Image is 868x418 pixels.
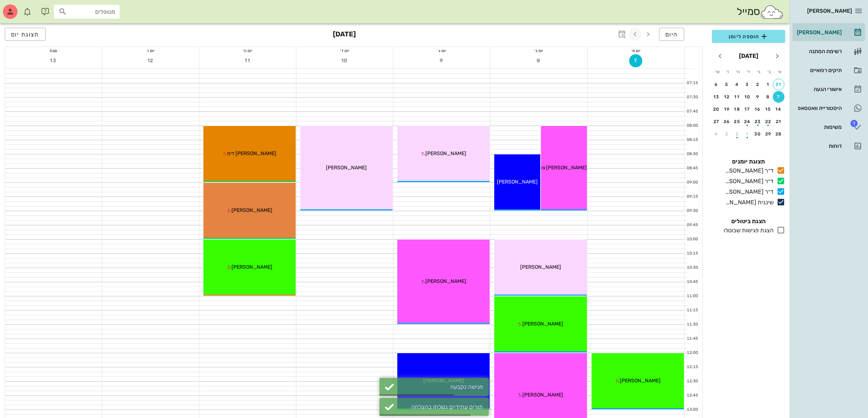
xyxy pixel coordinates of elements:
span: [PERSON_NAME] דיס [227,150,276,157]
div: 20 [711,107,722,112]
button: 28 [773,128,785,140]
div: יום ב׳ [490,47,587,54]
button: 21 [773,116,785,127]
button: 25 [731,116,743,127]
span: תג [22,6,26,10]
div: 1 [742,131,754,137]
span: [PERSON_NAME] [231,264,272,270]
a: רשימת המתנה [793,43,865,60]
button: 23 [752,116,764,127]
div: 7 [773,94,785,99]
th: ש׳ [713,66,722,78]
span: היום [665,31,678,38]
div: 2 [752,82,764,87]
span: תג [851,120,858,127]
div: 17 [742,107,754,112]
div: תורים עתידיים נשלחו בהצלחה [398,403,483,410]
button: 26 [721,116,733,127]
div: 11:15 [685,307,700,313]
div: 12:00 [685,350,700,356]
div: יום ג׳ [393,47,490,54]
span: [PERSON_NAME] [425,150,466,157]
div: 22 [763,119,774,124]
button: 22 [763,116,774,127]
button: 3 [742,79,754,90]
button: 6 [711,79,722,90]
span: 7 [629,58,642,64]
div: ד״ר [PERSON_NAME] [722,188,774,196]
div: 29 [763,131,774,137]
div: שיננית [PERSON_NAME] [722,198,774,207]
button: 7 [629,54,642,67]
div: 08:30 [685,151,700,157]
div: 15 [763,107,774,112]
div: ד״ר [PERSON_NAME] [722,166,774,175]
button: 1 [763,79,774,90]
div: 11:30 [685,322,700,328]
span: [PERSON_NAME] [423,378,464,384]
div: 1 [763,82,774,87]
button: 8 [763,91,774,103]
div: רשימת המתנה [795,48,842,54]
a: תגמשימות [793,118,865,136]
div: 09:30 [685,208,700,214]
div: שבת [5,47,102,54]
div: היסטוריית וואטסאפ [795,105,842,111]
div: 10:15 [685,251,700,257]
span: [PERSON_NAME] [620,378,661,384]
button: 14 [773,103,785,115]
div: 28 [773,131,785,137]
button: 20 [711,103,722,115]
div: משימות [795,124,842,130]
div: 08:00 [685,123,700,129]
div: 9 [752,94,764,99]
th: ד׳ [744,66,753,78]
button: 4 [731,79,743,90]
button: 9 [435,54,448,67]
div: 07:15 [685,80,700,86]
div: 21 [773,119,785,124]
div: 4 [731,82,743,87]
div: 3 [721,131,733,137]
button: 18 [731,103,743,115]
button: [DATE] [736,49,761,63]
div: 23 [752,119,764,124]
button: 8 [532,54,545,67]
div: 24 [742,119,754,124]
button: חודש הבא [713,50,727,63]
span: [PERSON_NAME] צעדי [536,165,587,171]
div: אישורי הגעה [795,86,842,92]
div: 11:45 [685,336,700,342]
button: 2 [752,79,764,90]
div: 4 [711,131,722,137]
div: 30 [752,131,764,137]
div: 12 [721,94,733,99]
span: [PERSON_NAME] [807,8,852,14]
div: 14 [773,107,785,112]
span: תצוגת יום [11,31,39,38]
div: דוחות [795,143,842,149]
div: 18 [731,107,743,112]
div: יום ה׳ [199,47,296,54]
button: 16 [752,103,764,115]
div: פגישה נקבעה [398,383,483,390]
div: 07:45 [685,109,700,115]
div: 11:00 [685,293,700,299]
button: 29 [763,128,774,140]
span: [PERSON_NAME] [425,278,466,284]
h4: תצוגת יומנים [712,157,785,166]
div: 09:00 [685,180,700,186]
div: 13 [711,94,722,99]
div: סמייל [737,4,784,20]
div: הצגת פגישות שבוטלו [721,226,774,235]
span: 12 [144,58,157,64]
div: 08:15 [685,137,700,143]
div: 2 [731,131,743,137]
span: [PERSON_NAME] [523,321,564,327]
div: 31 [773,82,784,87]
a: תיקים רפואיים [793,62,865,79]
div: יום א׳ [588,47,684,54]
div: יום ד׳ [296,47,393,54]
div: 5 [721,82,733,87]
button: 4 [711,128,722,140]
